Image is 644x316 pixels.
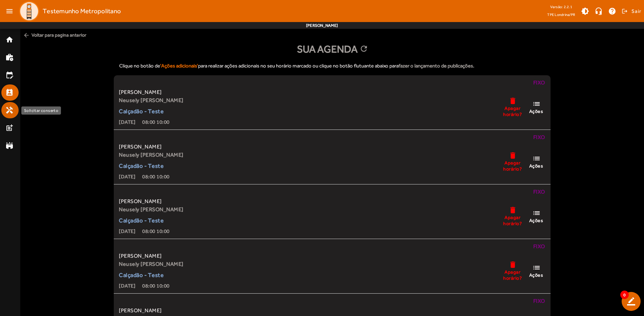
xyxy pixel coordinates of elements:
mat-icon: list [532,154,540,163]
strong: 'Ações adicionais' [160,63,198,68]
span: Sair [631,6,641,17]
strong: [DATE] [119,173,135,181]
strong: 08:00 10:00 [142,118,170,126]
span: 0 [620,291,629,299]
div: Calçadão - Teste [119,162,184,170]
strong: [DATE] [119,282,135,290]
img: Logo TPE [19,1,39,21]
span: [PERSON_NAME] [119,252,184,260]
div: Versão: 2.2.1 [547,3,575,11]
strong: 08:00 10:00 [142,173,170,181]
mat-icon: delete [509,206,517,214]
mat-icon: delete [509,260,517,269]
strong: 08:00 10:00 [142,227,170,235]
strong: Neusely [PERSON_NAME] [119,205,184,214]
div: Fixo [117,242,546,252]
mat-icon: edit_calendar [5,71,14,79]
button: Sair [621,6,641,16]
span: Ações [529,163,543,169]
mat-icon: list [532,100,540,108]
span: Ações [529,108,543,114]
mat-icon: handyman [5,106,14,114]
div: Clique no botão de para realizar ações adicionais no seu horário marcado ou clique no botão flutu... [114,57,550,75]
span: Voltar para pagina anterior [20,29,644,41]
strong: Neusely [PERSON_NAME] [119,260,184,268]
span: TPE Londrina/PR [547,11,575,18]
strong: [DATE] [119,227,135,235]
span: Ações [529,217,543,223]
mat-icon: home [5,36,14,44]
strong: Neusely [PERSON_NAME] [119,96,184,104]
mat-icon: list [532,263,540,272]
span: [PERSON_NAME] [119,143,184,151]
div: Calçadão - Teste [119,107,184,115]
strong: fazer o lançamento de publicações [399,63,473,68]
div: Fixo [117,297,546,307]
span: Ações [529,272,543,278]
mat-icon: stadium [5,141,14,150]
span: [PERSON_NAME] [119,88,184,96]
mat-icon: refresh [359,44,367,54]
mat-icon: work_history [5,53,14,61]
mat-icon: arrow_back [23,32,30,39]
strong: Neusely [PERSON_NAME] [119,151,184,159]
div: Sua Agenda [20,41,644,57]
span: [PERSON_NAME] [119,307,184,315]
div: Calçadão - Teste [119,216,184,224]
div: Fixo [117,79,546,88]
mat-icon: post_add [5,124,14,132]
a: Testemunho Metropolitano [16,1,121,21]
span: Apagar horário? [502,214,523,226]
div: Fixo [117,188,546,197]
mat-icon: delete [509,151,517,160]
mat-icon: menu [3,4,16,18]
span: Testemunho Metropolitano [43,6,121,17]
span: Apagar horário? [502,269,523,281]
strong: [DATE] [119,118,135,126]
mat-icon: perm_contact_calendar [5,88,14,97]
mat-icon: delete [509,97,517,105]
div: Fixo [117,133,546,143]
span: Apagar horário? [502,160,523,172]
strong: 08:00 10:00 [142,282,170,290]
div: Calçadão - Teste [119,271,184,279]
div: Solicitar conserto [21,106,61,115]
mat-icon: list [532,209,540,217]
span: [PERSON_NAME] [119,197,184,205]
span: Apagar horário? [502,105,523,117]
